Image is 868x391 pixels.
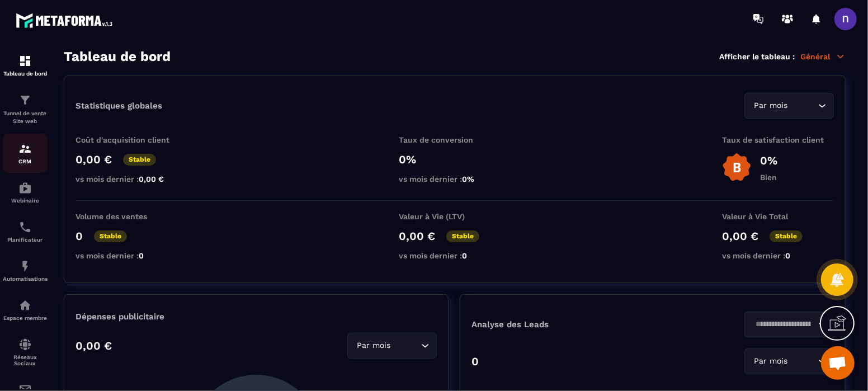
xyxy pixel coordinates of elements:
p: Stable [94,230,127,242]
span: 0% [462,175,474,183]
span: 0 [139,251,144,260]
p: CRM [3,158,48,164]
p: Coût d'acquisition client [76,135,187,144]
a: automationsautomationsWebinaire [3,173,48,212]
img: automations [18,181,32,195]
p: 0,00 € [399,229,435,243]
p: Analyse des Leads [471,319,653,329]
p: 0,00 € [76,153,112,166]
div: Search for option [744,93,834,119]
img: formation [18,54,32,68]
img: scheduler [18,220,32,234]
p: 0% [399,153,511,166]
input: Search for option [393,340,418,352]
p: Afficher le tableau : [719,52,795,61]
a: formationformationTableau de bord [3,46,48,85]
img: automations [18,299,32,312]
div: Search for option [744,312,834,337]
img: b-badge-o.b3b20ee6.svg [722,153,752,182]
p: Stable [123,154,156,166]
h3: Tableau de bord [64,49,171,64]
a: social-networksocial-networkRéseaux Sociaux [3,329,48,375]
p: 0,00 € [722,229,758,243]
span: 0 [785,251,790,260]
img: social-network [18,338,32,351]
p: Tableau de bord [3,70,48,77]
a: schedulerschedulerPlanificateur [3,212,48,251]
a: formationformationTunnel de vente Site web [3,85,48,134]
p: vs mois dernier : [399,251,511,260]
input: Search for option [790,355,815,368]
a: formationformationCRM [3,134,48,173]
img: formation [18,93,32,107]
img: logo [16,10,116,31]
p: Valeur à Vie Total [722,212,834,221]
p: Stable [446,230,479,242]
p: Stable [770,230,803,242]
p: Réseaux Sociaux [3,354,48,366]
div: Search for option [347,333,437,359]
p: 0 [471,355,479,368]
input: Search for option [752,318,815,331]
span: Par mois [752,355,790,368]
a: automationsautomationsAutomatisations [3,251,48,290]
p: Espace membre [3,315,48,321]
p: Bien [760,173,777,182]
p: Planificateur [3,237,48,243]
div: Search for option [744,348,834,374]
p: Statistiques globales [76,101,162,111]
span: 0 [462,251,467,260]
p: 0 [76,229,83,243]
p: vs mois dernier : [76,251,187,260]
p: Taux de conversion [399,135,511,144]
input: Search for option [790,100,815,112]
p: Volume des ventes [76,212,187,221]
p: Général [800,51,846,62]
p: Taux de satisfaction client [722,135,834,144]
p: Automatisations [3,276,48,282]
p: 0,00 € [76,339,112,352]
p: 0% [760,154,777,167]
img: automations [18,260,32,273]
span: Par mois [752,100,790,112]
img: formation [18,142,32,156]
p: Tunnel de vente Site web [3,110,48,125]
p: vs mois dernier : [76,175,187,183]
span: 0,00 € [139,175,164,183]
div: Ouvrir le chat [821,346,855,380]
a: automationsautomationsEspace membre [3,290,48,329]
p: vs mois dernier : [399,175,511,183]
p: Webinaire [3,197,48,204]
p: vs mois dernier : [722,251,834,260]
span: Par mois [355,340,393,352]
p: Valeur à Vie (LTV) [399,212,511,221]
p: Dépenses publicitaire [76,312,437,322]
